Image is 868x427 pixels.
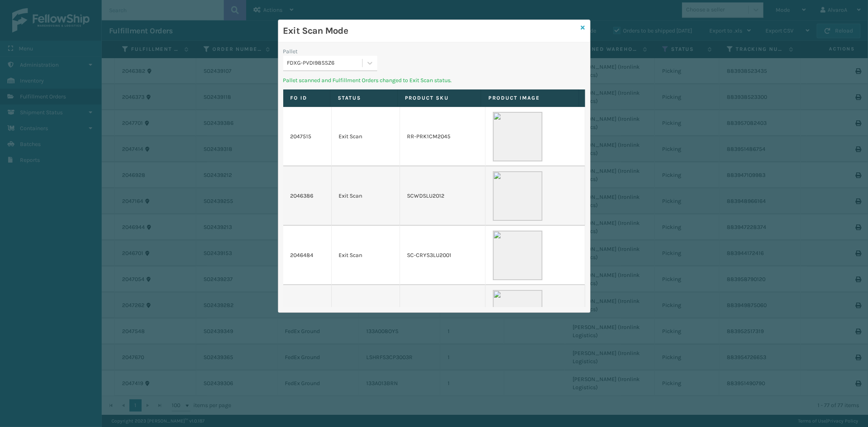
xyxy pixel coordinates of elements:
td: Exit Scan [332,226,400,285]
img: 51104088640_40f294f443_o-scaled-700x700.jpg [493,112,542,161]
img: 51104088640_40f294f443_o-scaled-700x700.jpg [493,231,542,280]
td: SC-CRYS3LU2001 [400,226,485,285]
label: FO ID [291,94,323,102]
td: SCWDSLU2012 [400,166,485,226]
a: 2047515 [291,133,312,141]
h3: Exit Scan Mode [283,25,578,37]
a: 2046386 [291,192,314,200]
label: Product SKU [405,94,474,102]
label: Pallet [283,47,298,56]
div: FDXG-PVDI98SSZ6 [287,59,363,68]
a: 2046484 [291,251,314,259]
label: Status [338,94,390,102]
td: SC-CRYS3LU2001 [400,285,485,344]
img: 51104088640_40f294f443_o-scaled-700x700.jpg [493,290,542,340]
td: RR-PRK1CM2045 [400,107,485,166]
td: Exit Scan [332,285,400,344]
td: Exit Scan [332,107,400,166]
p: Pallet scanned and Fulfillment Orders changed to Exit Scan status. [283,76,585,85]
label: Product Image [488,94,571,102]
td: Exit Scan [332,166,400,226]
img: 51104088640_40f294f443_o-scaled-700x700.jpg [493,171,542,221]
